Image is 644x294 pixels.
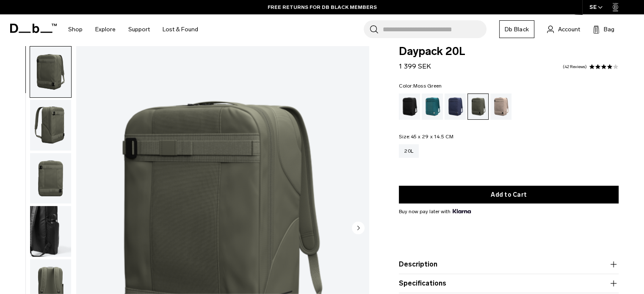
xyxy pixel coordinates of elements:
[593,24,614,34] button: Bag
[352,221,365,236] button: Next slide
[399,208,471,215] span: Buy now pay later with
[490,93,511,120] a: Fogbow Beige
[30,100,71,151] img: Daypack 20L Moss Green
[467,93,489,120] a: Moss Green
[62,14,205,44] nav: Main Navigation
[558,25,580,34] span: Account
[30,153,72,204] button: Daypack 20L Moss Green
[399,186,619,203] button: Add to Cart
[399,46,619,57] span: Daypack 20L
[163,14,198,44] a: Lost & Found
[422,93,443,120] a: Midnight Teal
[410,134,453,140] span: 45 x 29 x 14.5 CM
[399,144,419,158] a: 20L
[453,209,471,213] img: {"height" => 20, "alt" => "Klarna"}
[30,47,71,97] img: Daypack 20L Moss Green
[30,46,72,98] button: Daypack 20L Moss Green
[30,206,71,257] img: Daypack 20L Moss Green
[30,206,72,257] button: Daypack 20L Moss Green
[399,83,442,88] legend: Color:
[499,20,534,38] a: Db Black
[399,134,453,139] legend: Size:
[604,25,614,34] span: Bag
[399,93,420,120] a: Black Out
[547,24,580,34] a: Account
[68,14,83,44] a: Shop
[445,93,466,120] a: Blue Hour
[399,278,619,289] button: Specifications
[30,153,71,204] img: Daypack 20L Moss Green
[399,259,619,269] button: Description
[128,14,150,44] a: Support
[399,62,431,70] span: 1 399 SEK
[268,3,377,11] a: FREE RETURNS FOR DB BLACK MEMBERS
[30,99,72,151] button: Daypack 20L Moss Green
[413,83,442,89] span: Moss Green
[563,65,587,69] a: 42 reviews
[95,14,116,44] a: Explore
